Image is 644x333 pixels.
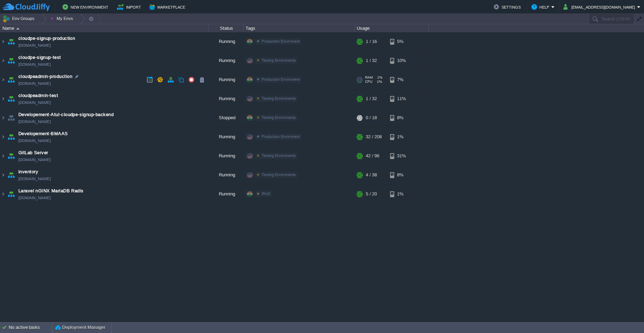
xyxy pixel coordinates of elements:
[390,166,413,184] div: 8%
[50,14,75,24] button: My Envs
[0,51,6,70] img: AMDAwAAAACH5BAEAAAAALAAAAAABAAEAAAICRAEAOw==
[18,156,51,163] a: [DOMAIN_NAME]
[262,192,270,196] span: /RnD
[6,51,16,70] img: AMDAwAAAACH5BAEAAAAALAAAAAABAAEAAAICRAEAOw==
[209,89,243,108] div: Running
[18,111,114,118] a: Developement-Atul-cloudpe-signup-backend
[6,32,16,51] img: AMDAwAAAACH5BAEAAAAALAAAAAABAAEAAAICRAEAOw==
[365,76,373,80] span: RAM
[366,89,377,108] div: 1 / 32
[366,147,379,165] div: 42 / 96
[18,149,48,156] a: GitLab Server
[375,76,382,80] span: 1%
[390,51,413,70] div: 10%
[0,185,6,203] img: AMDAwAAAACH5BAEAAAAALAAAAAABAAEAAAICRAEAOw==
[9,322,52,333] div: No active tasks
[2,14,37,24] button: Env Groups
[6,147,16,165] img: AMDAwAAAACH5BAEAAAAALAAAAAABAAEAAAICRAEAOw==
[18,194,51,201] a: [DOMAIN_NAME]
[390,32,413,51] div: 5%
[355,24,428,32] div: Usage
[209,128,243,146] div: Running
[18,137,51,144] a: [DOMAIN_NAME]
[262,58,296,62] span: Testing Envirnments
[262,115,296,120] span: Testing Envirnments
[390,128,413,146] div: 1%
[209,147,243,165] div: Running
[149,3,187,11] button: Marketplace
[365,80,372,84] span: CPU
[18,99,51,106] a: [DOMAIN_NAME]
[375,80,382,84] span: 1%
[262,96,296,100] span: Testing Envirnments
[244,24,354,32] div: Tags
[262,154,296,158] span: Testing Envirnments
[390,147,413,165] div: 31%
[366,32,377,51] div: 1 / 16
[6,108,16,127] img: AMDAwAAAACH5BAEAAAAALAAAAAABAAEAAAICRAEAOw==
[262,39,300,43] span: Production Envirnment
[366,166,377,184] div: 4 / 38
[209,185,243,203] div: Running
[494,3,523,11] button: Settings
[262,77,300,81] span: Production Envirnment
[18,92,58,99] a: cloudpeadmin-test
[366,51,377,70] div: 1 / 32
[117,3,143,11] button: Import
[366,128,382,146] div: 32 / 208
[55,324,105,331] button: Deployment Manager
[390,70,413,89] div: 7%
[209,166,243,184] div: Running
[18,73,72,80] a: cloudpeadmin-production
[390,108,413,127] div: 8%
[6,128,16,146] img: AMDAwAAAACH5BAEAAAAALAAAAAABAAEAAAICRAEAOw==
[262,173,296,177] span: Testing Envirnments
[63,3,110,11] button: New Environment
[18,175,51,182] a: [DOMAIN_NAME]
[6,166,16,184] img: AMDAwAAAACH5BAEAAAAALAAAAAABAAEAAAICRAEAOw==
[2,3,50,11] img: CloudJiffy
[0,32,6,51] img: AMDAwAAAACH5BAEAAAAALAAAAAABAAEAAAICRAEAOw==
[16,28,19,29] img: AMDAwAAAACH5BAEAAAAALAAAAAABAAEAAAICRAEAOw==
[18,187,84,194] a: Laravel nGINX MariaDB Radis
[390,89,413,108] div: 11%
[366,108,377,127] div: 0 / 18
[6,89,16,108] img: AMDAwAAAACH5BAEAAAAALAAAAAABAAEAAAICRAEAOw==
[563,3,637,11] button: [EMAIL_ADDRESS][DOMAIN_NAME]
[18,118,51,125] a: [DOMAIN_NAME]
[18,80,51,87] a: [DOMAIN_NAME]
[0,147,6,165] img: AMDAwAAAACH5BAEAAAAALAAAAAABAAEAAAICRAEAOw==
[209,24,243,32] div: Status
[0,108,6,127] img: AMDAwAAAACH5BAEAAAAALAAAAAABAAEAAAICRAEAOw==
[209,70,243,89] div: Running
[6,70,16,89] img: AMDAwAAAACH5BAEAAAAALAAAAAABAAEAAAICRAEAOw==
[0,166,6,184] img: AMDAwAAAACH5BAEAAAAALAAAAAABAAEAAAICRAEAOw==
[390,185,413,203] div: 1%
[209,108,243,127] div: Stopped
[262,134,300,139] span: Production Envirnment
[531,3,551,11] button: Help
[0,89,6,108] img: AMDAwAAAACH5BAEAAAAALAAAAAABAAEAAAICRAEAOw==
[18,54,61,61] a: cloudpe-signup-test
[0,128,6,146] img: AMDAwAAAACH5BAEAAAAALAAAAAABAAEAAAICRAEAOw==
[18,61,51,68] a: [DOMAIN_NAME]
[366,185,377,203] div: 5 / 20
[0,70,6,89] img: AMDAwAAAACH5BAEAAAAALAAAAAABAAEAAAICRAEAOw==
[209,32,243,51] div: Running
[18,168,38,175] a: inventory
[209,51,243,70] div: Running
[18,42,51,49] a: [DOMAIN_NAME]
[6,185,16,203] img: AMDAwAAAACH5BAEAAAAALAAAAAABAAEAAAICRAEAOw==
[18,35,75,42] a: cloudpe-signup-production
[18,130,68,137] a: Developement-BMAAS
[1,24,208,32] div: Name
